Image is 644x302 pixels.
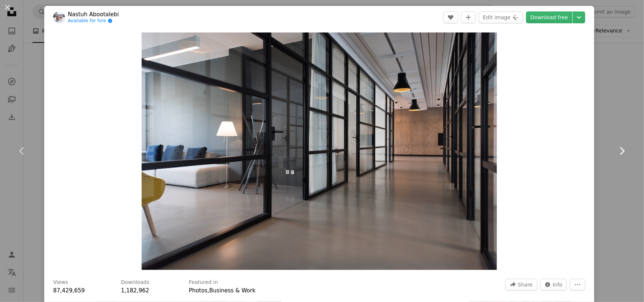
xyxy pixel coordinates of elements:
a: Business & Work [209,287,255,294]
img: Go to Nastuh Abootalebi's profile [53,11,65,23]
button: Choose download size [573,11,585,23]
button: Zoom in on this image [142,32,497,270]
a: Next [600,116,644,186]
a: Download free [526,11,572,23]
button: Share this image [505,279,537,291]
span: Share [518,279,533,290]
span: 87,429,659 [53,287,85,294]
button: Stats about this image [540,279,567,291]
span: 1,182,962 [121,287,149,294]
button: Like [443,11,458,23]
button: More Actions [570,279,585,291]
a: Available for hire [68,18,119,24]
a: Nastuh Abootalebi [68,11,119,18]
h3: Featured in [189,279,218,286]
button: Add to Collection [461,11,476,23]
img: hallway between glass-panel doors [142,32,497,270]
span: Info [553,279,563,290]
span: , [208,287,210,294]
button: Edit image [479,11,523,23]
h3: Downloads [121,279,149,286]
a: Photos [189,287,208,294]
h3: Views [53,279,68,286]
